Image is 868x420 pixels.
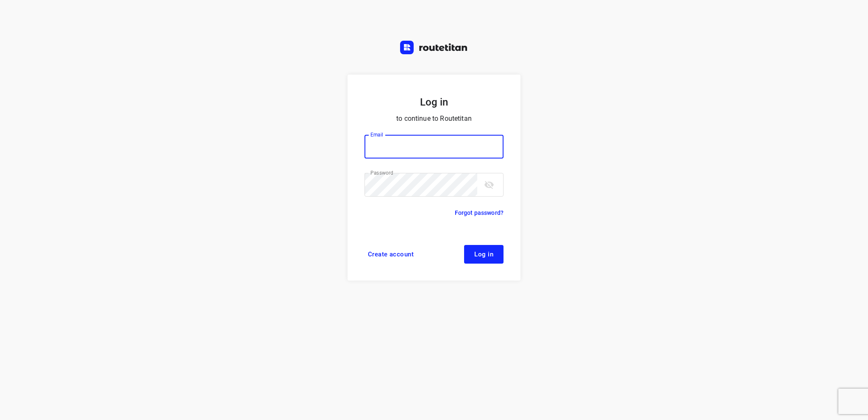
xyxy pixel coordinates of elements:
[400,41,468,54] img: Routetitan
[364,95,504,109] h5: Log in
[474,251,493,258] span: Log in
[364,245,417,264] a: Create account
[368,251,414,258] span: Create account
[455,208,504,218] a: Forgot password?
[364,113,504,125] p: to continue to Routetitan
[481,176,498,193] button: toggle password visibility
[464,245,504,264] button: Log in
[400,41,468,56] a: Routetitan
